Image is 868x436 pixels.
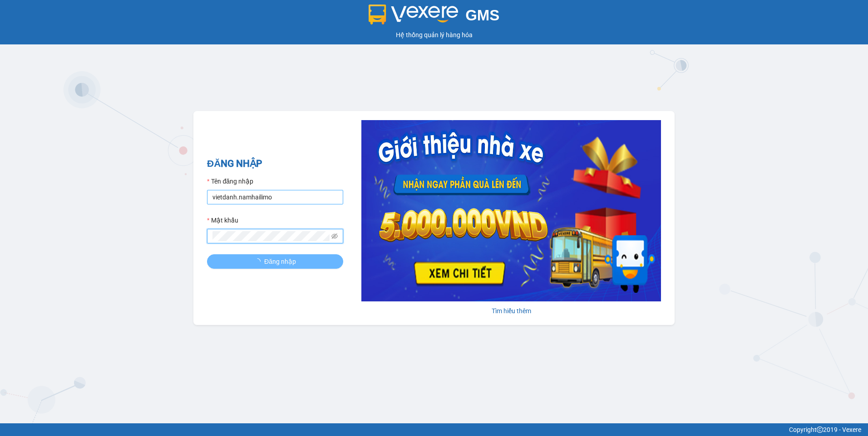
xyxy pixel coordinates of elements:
[264,257,296,266] span: Đăng nhập
[207,190,343,204] input: Tên đăng nhập
[361,120,661,301] img: banner-0
[212,231,330,241] input: Mật khẩu
[369,14,500,21] a: GMS
[2,30,866,40] div: Hệ thống quản lý hàng hóa
[361,306,661,316] div: Tìm hiểu thêm
[817,426,823,433] span: copyright
[254,258,264,265] span: loading
[465,7,499,24] span: GMS
[207,176,253,186] label: Tên đăng nhập
[207,215,238,225] label: Mật khẩu
[369,5,459,24] img: logo 2
[331,233,338,239] span: eye-invisible
[207,156,343,171] h2: ĐĂNG NHẬP
[7,425,861,435] div: Copyright 2019 - Vexere
[207,254,343,269] button: Đăng nhập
